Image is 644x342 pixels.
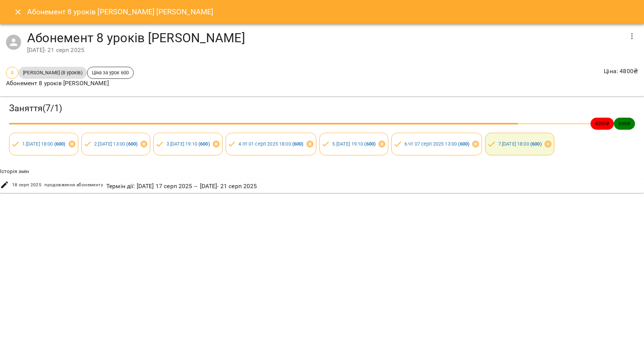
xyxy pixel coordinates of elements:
div: 6.чт 07 серп 2025 13:00 (600) [391,133,482,155]
a: 7.[DATE] 18:00 (600) [498,141,542,147]
div: [DATE] - 21 серп 2025 [27,46,623,55]
b: ( 600 ) [126,141,137,147]
span: 600 ₴ [614,120,635,127]
a: 4.пт 01 серп 2025 18:00 (600) [238,141,303,147]
div: 1.[DATE] 18:00 (600) [9,133,78,155]
span: [PERSON_NAME] (8 уроків) [18,69,87,76]
b: ( 600 ) [364,141,375,147]
button: Close [9,3,27,21]
b: ( 600 ) [292,141,304,147]
b: ( 600 ) [198,141,210,147]
a: 3.[DATE] 19:10 (600) [166,141,210,147]
p: Абонемент 8 уроків [PERSON_NAME] [6,79,134,88]
span: продовження абонементу [44,181,103,189]
a: 1.[DATE] 18:00 (600) [22,141,66,147]
a: 6.чт 07 серп 2025 13:00 (600) [404,141,469,147]
a: 2.[DATE] 13:00 (600) [94,141,137,147]
div: 5.[DATE] 19:10 (600) [319,133,389,155]
h6: Абонемент 8 уроків [PERSON_NAME] [PERSON_NAME] [27,6,214,18]
b: ( 600 ) [54,141,66,147]
a: 5.[DATE] 19:10 (600) [332,141,375,147]
span: 4200 ₴ [591,120,614,127]
div: 3.[DATE] 19:10 (600) [153,133,223,155]
span: 8 [6,69,18,76]
h3: Заняття ( 7 / 1 ) [9,103,635,114]
div: 7.[DATE] 18:00 (600) [485,133,554,155]
div: Термін дії : [DATE] 17 серп 2025 → [DATE] - 21 серп 2025 [105,180,259,192]
span: 18 серп 2025 [12,181,42,189]
p: Ціна : 4800 ₴ [604,67,638,76]
div: 2.[DATE] 13:00 (600) [81,133,151,155]
b: ( 600 ) [458,141,469,147]
div: 4.пт 01 серп 2025 18:00 (600) [226,133,316,155]
b: ( 600 ) [530,141,542,147]
h4: Абонемент 8 уроків [PERSON_NAME] [27,30,623,46]
span: Ціна за урок 600 [87,69,133,76]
